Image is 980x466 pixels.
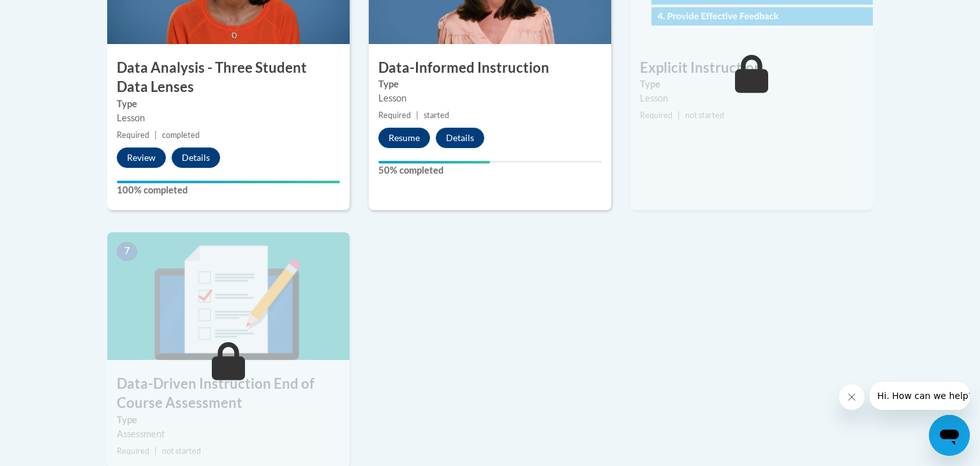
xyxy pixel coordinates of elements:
[416,110,419,120] span: |
[8,9,103,19] span: Hi. How can we help?
[839,384,865,410] iframe: Close message
[107,58,350,98] h3: Data Analysis - Three Student Data Lenses
[378,77,602,91] label: Type
[107,232,350,360] img: Course Image
[162,446,201,456] span: not started
[436,128,484,148] button: Details
[172,147,220,168] button: Details
[154,446,157,456] span: |
[117,147,166,168] button: Review
[630,58,873,78] h3: Explicit Instruction
[378,163,602,177] label: 50% completed
[424,110,449,120] span: started
[117,413,340,427] label: Type
[870,382,970,410] iframe: Message from company
[678,110,680,120] span: |
[369,58,611,78] h3: Data-Informed Instruction
[117,446,149,456] span: Required
[117,242,137,261] span: 7
[640,91,863,105] div: Lesson
[117,97,340,111] label: Type
[117,183,340,197] label: 100% completed
[378,91,602,105] div: Lesson
[378,128,430,148] button: Resume
[378,161,490,163] div: Your progress
[640,77,863,91] label: Type
[378,110,411,120] span: Required
[117,130,149,140] span: Required
[154,130,157,140] span: |
[640,110,672,120] span: Required
[117,427,340,441] div: Assessment
[117,111,340,125] div: Lesson
[107,374,350,414] h3: Data-Driven Instruction End of Course Assessment
[685,110,724,120] span: not started
[929,415,970,456] iframe: Button to launch messaging window
[162,130,200,140] span: completed
[117,181,340,183] div: Your progress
